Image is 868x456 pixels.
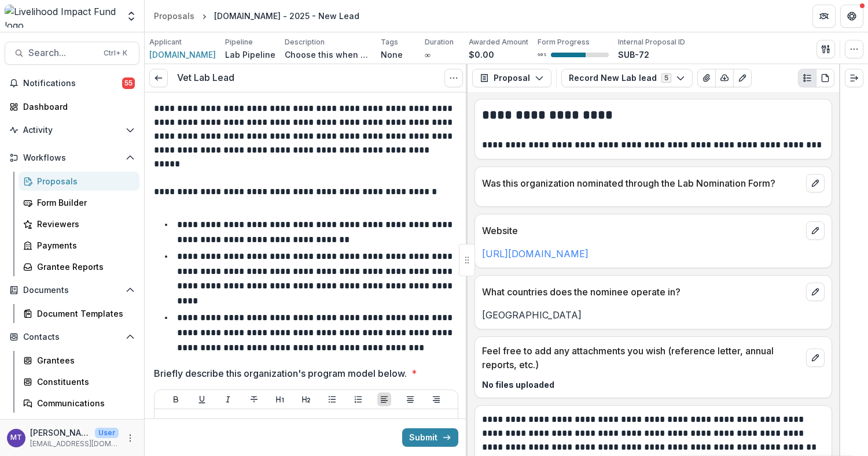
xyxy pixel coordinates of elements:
[285,49,372,61] p: Choose this when adding a new proposal to the first stage of a pipeline.
[538,51,546,59] p: 60 %
[469,37,528,47] p: Awarded Amount
[30,439,119,449] p: [EMAIL_ADDRESS][DOMAIN_NAME]
[154,10,194,22] div: Proposals
[37,197,130,209] div: Form Builder
[95,428,119,438] p: User
[154,366,407,380] p: Briefly describe this organization's program model below.
[177,72,234,83] h3: Vet Lab Lead
[19,372,139,391] a: Constituents
[19,394,139,413] a: Communications
[403,392,417,406] button: Align Center
[37,218,130,230] div: Reviewers
[618,37,685,47] p: Internal Proposal ID
[5,74,139,92] button: Notifications55
[697,69,716,87] button: View Attached Files
[19,214,139,233] a: Reviewers
[840,5,863,28] button: Get Help
[123,431,137,445] button: More
[482,308,825,322] p: [GEOGRAPHIC_DATA]
[23,101,130,113] div: Dashboard
[5,281,139,299] button: Open Documents
[381,37,398,47] p: Tags
[5,5,119,28] img: Livelihood Impact Fund logo
[377,392,391,406] button: Align Left
[798,69,816,87] button: Plaintext view
[469,49,494,61] p: $0.00
[37,239,130,251] div: Payments
[806,221,825,240] button: edit
[149,37,182,47] p: Applicant
[123,5,139,28] button: Open entity switcher
[169,392,183,406] button: Bold
[5,42,139,65] button: Search...
[149,49,216,61] a: [DOMAIN_NAME]
[325,392,339,406] button: Bullet List
[299,392,313,406] button: Heading 2
[19,257,139,276] a: Grantee Reports
[733,69,752,87] button: Edit as form
[30,427,90,439] p: [PERSON_NAME]
[5,121,139,139] button: Open Activity
[425,37,454,47] p: Duration
[5,97,139,116] a: Dashboard
[444,69,463,87] button: Options
[101,47,130,60] div: Ctrl + K
[23,332,121,342] span: Contacts
[23,79,122,88] span: Notifications
[806,174,825,192] button: edit
[149,8,364,24] nav: breadcrumb
[23,153,121,163] span: Workflows
[273,392,287,406] button: Heading 1
[149,8,199,24] a: Proposals
[5,149,139,167] button: Open Workflows
[482,344,801,372] p: Feel free to add any attachments you wish (reference letter, annual reports, etc.)
[19,193,139,212] a: Form Builder
[221,392,235,406] button: Italicize
[19,172,139,191] a: Proposals
[37,307,130,320] div: Document Templates
[812,5,836,28] button: Partners
[482,285,801,299] p: What countries does the nominee operate in?
[225,49,275,61] p: Lab Pipeline
[381,49,403,61] p: None
[37,376,130,388] div: Constituents
[482,224,801,238] p: Website
[618,49,649,61] p: SUB-72
[845,69,863,87] button: Expand right
[122,77,135,89] span: 55
[806,283,825,301] button: edit
[816,69,834,87] button: PDF view
[429,392,443,406] button: Align Right
[538,37,590,47] p: Form Progress
[402,428,458,447] button: Submit
[37,397,130,409] div: Communications
[472,69,551,87] button: Proposal
[247,392,261,406] button: Strike
[425,49,431,61] p: ∞
[19,351,139,370] a: Grantees
[23,125,121,135] span: Activity
[5,328,139,346] button: Open Contacts
[214,10,359,22] div: [DOMAIN_NAME] - 2025 - New Lead
[23,286,121,295] span: Documents
[482,248,589,259] a: [URL][DOMAIN_NAME]
[806,349,825,367] button: edit
[19,304,139,323] a: Document Templates
[10,434,22,442] div: Muthoni Thuo
[195,392,209,406] button: Underline
[482,379,825,391] p: No files uploaded
[561,69,693,87] button: Record New Lab lead5
[482,176,801,190] p: Was this organization nominated through the Lab Nomination Form?
[351,392,365,406] button: Ordered List
[37,261,130,273] div: Grantee Reports
[225,37,253,47] p: Pipeline
[37,175,130,187] div: Proposals
[285,37,325,47] p: Description
[37,354,130,366] div: Grantees
[5,417,139,436] button: Open Data & Reporting
[28,47,97,58] span: Search...
[19,236,139,255] a: Payments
